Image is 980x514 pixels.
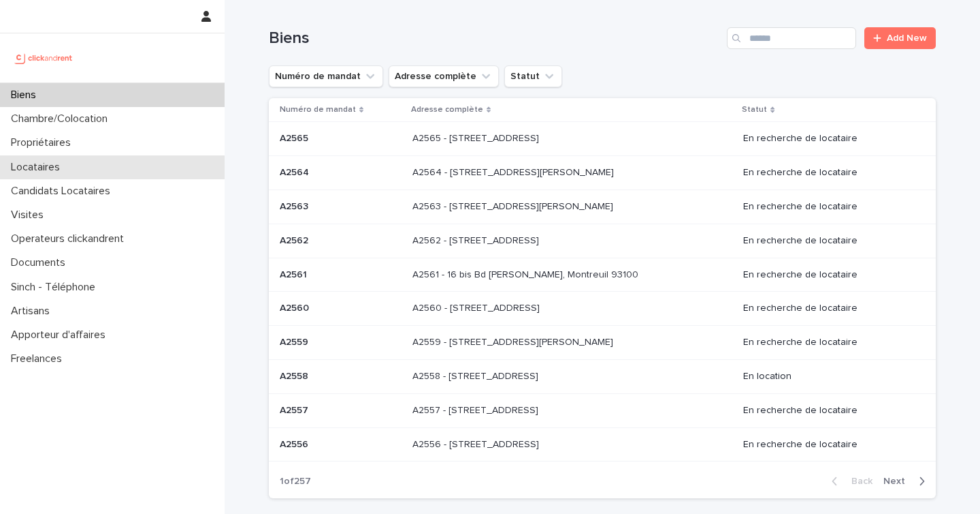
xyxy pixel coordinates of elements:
button: Adresse complète [389,65,499,87]
button: Numéro de mandat [269,65,383,87]
tr: A2556A2556 A2556 - [STREET_ADDRESS]A2556 - [STREET_ADDRESS] En recherche de locataire [269,427,936,462]
p: Numéro de mandat [280,102,356,117]
tr: A2559A2559 A2559 - [STREET_ADDRESS][PERSON_NAME]A2559 - [STREET_ADDRESS][PERSON_NAME] En recherch... [269,326,936,360]
p: A2564 - [STREET_ADDRESS][PERSON_NAME] [412,164,617,179]
p: En recherche de locataire [743,439,914,451]
p: Biens [5,89,47,102]
tr: A2564A2564 A2564 - [STREET_ADDRESS][PERSON_NAME]A2564 - [STREET_ADDRESS][PERSON_NAME] En recherch... [269,156,936,190]
tr: A2562A2562 A2562 - [STREET_ADDRESS]A2562 - [STREET_ADDRESS] En recherche de locataire [269,224,936,258]
input: Search [727,27,856,49]
p: A2560 [280,300,312,314]
p: A2561 - 16 bis Bd [PERSON_NAME], Montreuil 93100 [412,267,641,281]
p: En recherche de locataire [743,201,914,213]
p: En recherche de locataire [743,405,914,417]
p: 1 of 257 [269,465,322,498]
button: Next [878,475,936,487]
p: Adresse complète [411,102,483,117]
p: A2560 - [STREET_ADDRESS] [412,300,542,314]
tr: A2557A2557 A2557 - [STREET_ADDRESS]A2557 - [STREET_ADDRESS] En recherche de locataire [269,393,936,427]
p: En recherche de locataire [743,269,914,281]
p: A2557 [280,402,311,417]
p: A2564 [280,164,312,179]
p: Propriétaires [5,136,82,149]
p: Visites [5,209,54,222]
p: Candidats Locataires [5,185,121,198]
p: A2561 [280,267,310,281]
span: Next [883,477,913,486]
p: A2558 [280,368,311,382]
span: Back [843,477,872,486]
img: UCB0brd3T0yccxBKYDjQ [11,44,77,72]
p: Operateurs clickandrent [5,232,135,245]
tr: A2565A2565 A2565 - [STREET_ADDRESS]A2565 - [STREET_ADDRESS] En recherche de locataire [269,122,936,156]
p: En recherche de locataire [743,167,914,179]
p: A2562 [280,232,311,247]
p: A2556 [280,436,311,451]
p: A2559 - [STREET_ADDRESS][PERSON_NAME] [412,334,616,348]
h1: Biens [269,29,721,48]
p: A2558 - [STREET_ADDRESS] [412,368,541,382]
p: A2565 [280,130,311,145]
tr: A2558A2558 A2558 - [STREET_ADDRESS]A2558 - [STREET_ADDRESS] En location [269,359,936,393]
p: En recherche de locataire [743,235,914,247]
p: A2559 [280,334,311,348]
p: A2562 - [STREET_ADDRESS] [412,232,542,247]
p: Documents [5,256,76,269]
p: Freelances [5,352,73,365]
p: A2563 - 781 Avenue de Monsieur Teste, Montpellier 34070 [412,198,616,213]
tr: A2563A2563 A2563 - [STREET_ADDRESS][PERSON_NAME]A2563 - [STREET_ADDRESS][PERSON_NAME] En recherch... [269,190,936,224]
span: Add New [887,33,927,43]
a: Add New [864,27,936,49]
p: En recherche de locataire [743,303,914,314]
p: En location [743,371,914,382]
p: A2556 - [STREET_ADDRESS] [412,436,542,451]
p: Locataires [5,161,71,174]
p: Apporteur d'affaires [5,329,116,342]
button: Statut [504,65,562,87]
p: Chambre/Colocation [5,112,118,125]
tr: A2560A2560 A2560 - [STREET_ADDRESS]A2560 - [STREET_ADDRESS] En recherche de locataire [269,292,936,326]
p: Statut [742,102,767,117]
p: A2565 - [STREET_ADDRESS] [412,130,542,145]
p: Artisans [5,305,61,318]
p: En recherche de locataire [743,337,914,348]
button: Back [821,475,878,487]
p: A2557 - [STREET_ADDRESS] [412,402,541,417]
tr: A2561A2561 A2561 - 16 bis Bd [PERSON_NAME], Montreuil 93100A2561 - 16 bis Bd [PERSON_NAME], Montr... [269,258,936,292]
p: Sinch - Téléphone [5,281,106,294]
p: En recherche de locataire [743,133,914,145]
p: A2563 [280,198,311,213]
